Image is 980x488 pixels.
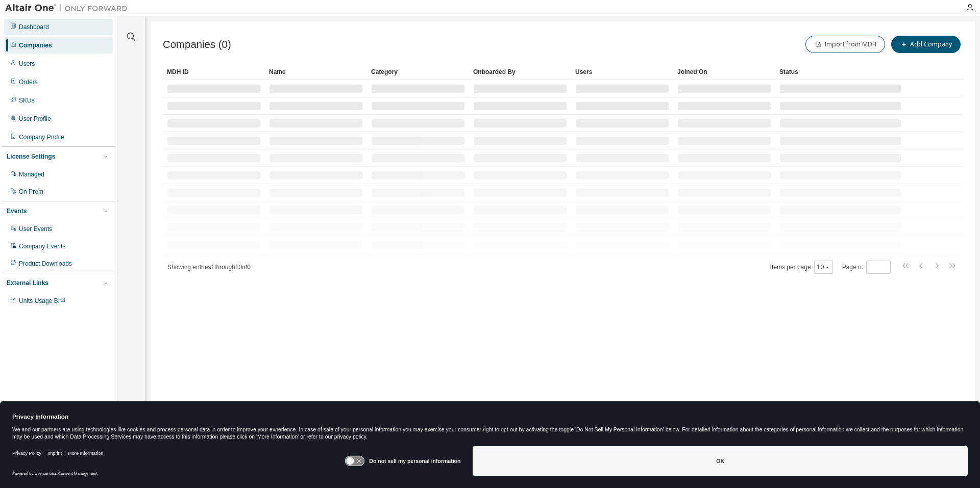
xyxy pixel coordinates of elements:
div: Events [7,207,27,215]
span: Showing entries 1 through 10 of 0 [167,264,251,271]
div: External Links [7,279,48,287]
span: Units Usage BI [19,297,66,304]
div: Users [575,64,669,80]
div: Company Events [19,242,65,250]
div: Name [269,64,363,80]
div: MDH ID [167,64,261,80]
div: Orders [19,78,38,86]
button: Add Company [891,36,961,53]
div: User Events [19,225,52,233]
div: Users [19,60,35,68]
div: User Profile [19,115,51,123]
div: Onboarded By [473,64,567,80]
div: Category [371,64,465,80]
img: Altair One [5,3,133,13]
div: Dashboard [19,23,49,31]
div: Product Downloads [19,260,72,268]
span: Items per page [770,261,833,274]
div: Managed [19,170,44,178]
span: Companies (0) [163,39,231,50]
div: Joined On [677,64,771,80]
button: 10 [817,263,830,271]
div: Companies [19,41,52,49]
div: On Prem [19,188,43,196]
div: SKUs [19,96,35,105]
span: Page n. [842,261,891,274]
div: Company Profile [19,133,64,141]
div: License Settings [7,152,55,161]
div: Status [779,64,901,80]
button: Import from MDH [805,36,885,53]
